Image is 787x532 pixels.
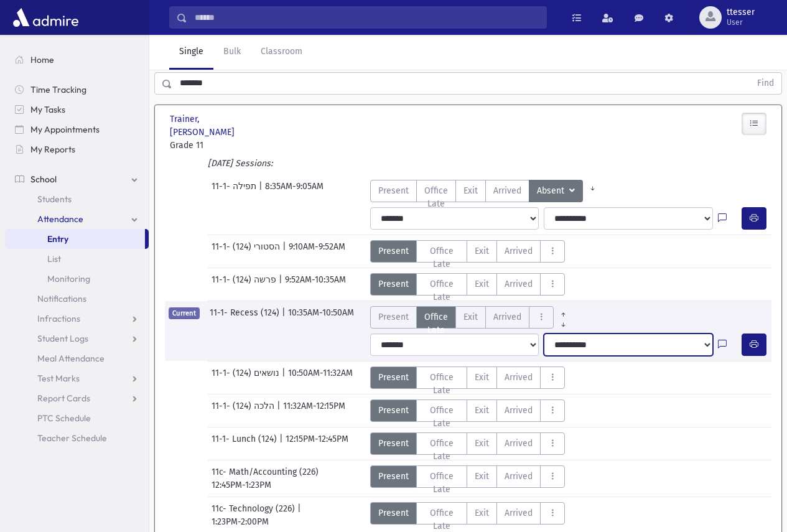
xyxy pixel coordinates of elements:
span: Exit [463,310,478,324]
span: | [282,240,289,263]
span: Notifications [37,293,86,304]
span: Office Late [424,470,460,496]
span: 11c- Technology (226) [212,502,297,515]
span: 10:35AM-10:50AM [288,306,354,329]
span: Exit [475,278,489,291]
span: Time Tracking [30,84,86,95]
span: My Appointments [30,124,100,135]
span: ttesser [727,7,755,17]
span: Present [378,404,409,417]
span: Present [378,506,409,520]
span: | [279,432,286,455]
span: 11:32AM-12:15PM [283,399,345,422]
span: Present [378,371,409,384]
span: Office Late [424,310,448,337]
span: Present [378,310,409,324]
a: Test Marks [5,368,149,388]
span: Office Late [424,278,460,304]
a: All Later [554,316,573,326]
a: My Tasks [5,100,149,119]
span: 11c- Math/Accounting (226) [212,465,321,478]
span: | [279,273,285,296]
a: Monitoring [5,269,149,289]
input: Search [187,6,546,29]
span: | [297,502,304,515]
span: Arrived [505,245,533,258]
a: My Appointments [5,119,149,139]
span: Exit [475,470,489,483]
div: AttTypes [370,432,566,455]
span: Arrived [505,278,533,291]
span: Infractions [37,313,80,324]
span: Grade 11 [170,139,259,152]
div: AttTypes [370,306,573,329]
a: Teacher Schedule [5,428,149,448]
span: 11-1- Recess (124) [210,306,282,329]
span: List [47,253,61,264]
span: Office Late [424,437,460,463]
span: PTC Schedule [37,413,91,424]
span: Arrived [505,404,533,417]
span: Home [30,54,54,65]
span: Present [378,278,409,291]
span: 1:23PM-2:00PM [212,515,269,528]
span: 11-1- פרשה (124) [212,273,279,296]
span: Present [378,470,409,483]
a: List [5,249,149,269]
a: Entry [5,229,145,249]
span: Test Marks [37,373,80,384]
span: 11-1- תפילה [212,180,259,202]
span: 11-1- נושאים (124) [212,366,282,389]
span: Present [378,245,409,258]
span: Exit [475,404,489,417]
a: Infractions [5,309,149,329]
span: Arrived [505,371,533,384]
a: Student Logs [5,329,149,348]
a: School [5,169,149,189]
span: | [259,180,265,202]
img: AdmirePro [10,5,81,30]
span: | [277,399,283,422]
div: AttTypes [370,399,566,422]
a: Time Tracking [5,80,149,100]
a: Bulk [213,35,251,70]
span: Entry [47,233,68,245]
a: All Prior [554,306,573,316]
div: AttTypes [370,366,566,389]
span: Arrived [493,184,521,197]
i: [DATE] Sessions: [208,158,272,169]
div: AttTypes [370,180,602,202]
span: Arrived [493,310,521,324]
span: Monitoring [47,273,90,284]
span: Trainer, [PERSON_NAME] [170,113,259,139]
span: My Reports [30,144,75,155]
span: | [282,306,288,329]
a: My Reports [5,139,149,159]
a: Meal Attendance [5,348,149,368]
span: 8:35AM-9:05AM [265,180,324,202]
span: Student Logs [37,333,88,344]
span: 9:10AM-9:52AM [289,240,345,263]
span: Exit [475,437,489,450]
span: Current [169,307,200,319]
span: 12:45PM-1:23PM [212,478,271,492]
span: Students [37,194,72,205]
span: School [30,174,57,185]
span: Arrived [505,437,533,450]
span: My Tasks [30,104,65,115]
span: Exit [475,245,489,258]
span: 11-1- Lunch (124) [212,432,279,455]
div: AttTypes [370,465,566,488]
div: AttTypes [370,273,566,296]
span: Present [378,437,409,450]
span: Arrived [505,470,533,483]
button: Find [750,73,781,94]
a: Report Cards [5,388,149,408]
span: 11-1- הלכה (124) [212,399,277,422]
a: Attendance [5,209,149,229]
span: 12:15PM-12:45PM [286,432,348,455]
span: Present [378,184,409,197]
span: 11-1- הסטורי (124) [212,240,282,263]
a: Home [5,50,149,70]
span: Attendance [37,213,83,225]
